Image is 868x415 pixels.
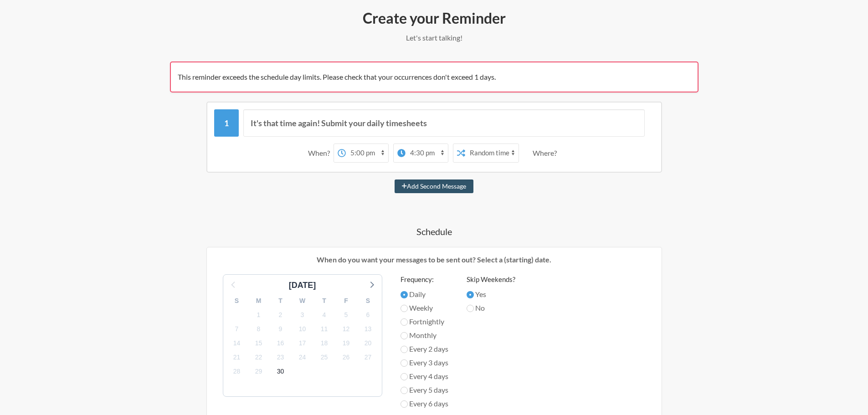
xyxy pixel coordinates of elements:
label: Daily [401,289,448,300]
div: F [335,294,357,308]
input: Fortnightly [401,318,408,326]
span: Saturday, October 11, 2025 [318,323,331,335]
span: Sunday, October 19, 2025 [340,337,353,350]
span: Friday, October 17, 2025 [296,337,309,350]
span: Thursday, October 2, 2025 [274,308,287,321]
input: Every 2 days [401,346,408,353]
input: Every 3 days [401,359,408,367]
label: Yes [467,289,515,300]
span: Sunday, October 12, 2025 [340,323,353,335]
span: Wednesday, October 22, 2025 [252,351,265,364]
label: Every 6 days [401,398,448,409]
input: Monthly [401,332,408,339]
input: Every 4 days [401,373,408,380]
div: When? [308,143,334,163]
h4: Schedule [170,225,699,238]
div: T [313,294,335,308]
p: Let's start talking! [170,32,699,43]
span: Wednesday, October 1, 2025 [252,308,265,321]
label: Every 5 days [401,384,448,395]
span: Saturday, October 4, 2025 [318,308,331,321]
label: Monthly [401,330,448,341]
label: Weekly [401,302,448,313]
span: Wednesday, October 15, 2025 [252,337,265,350]
div: S [226,294,248,308]
span: Saturday, October 18, 2025 [318,337,331,350]
span: Tuesday, October 14, 2025 [231,337,243,350]
span: Monday, October 6, 2025 [362,308,375,321]
p: When do you want your messages to be sent out? Select a (starting) date. [214,254,655,265]
span: Thursday, October 30, 2025 [274,365,287,378]
span: Friday, October 3, 2025 [296,308,309,321]
div: [DATE] [285,279,320,292]
div: Where? [533,143,560,163]
div: M [248,294,270,308]
label: No [467,302,515,313]
span: Thursday, October 9, 2025 [274,323,287,335]
input: Yes [467,291,474,298]
span: Tuesday, October 21, 2025 [231,351,243,364]
h2: Create your Reminder [170,9,699,28]
span: Friday, October 24, 2025 [296,351,309,364]
span: Monday, October 20, 2025 [362,337,375,350]
div: W [292,294,313,308]
label: Every 2 days [401,343,448,354]
span: Wednesday, October 8, 2025 [252,323,265,335]
span: Wednesday, October 29, 2025 [252,365,265,378]
span: Saturday, October 25, 2025 [318,351,331,364]
label: Every 3 days [401,357,448,368]
input: Message [243,109,645,137]
input: Daily [401,291,408,298]
span: Tuesday, October 28, 2025 [231,365,243,378]
div: S [357,294,379,308]
label: Every 4 days [401,371,448,382]
button: Add Second Message [395,179,473,193]
span: Sunday, October 26, 2025 [340,351,353,364]
label: Frequency: [401,274,448,285]
div: T [270,294,292,308]
span: Monday, October 13, 2025 [362,323,375,335]
span: Thursday, October 23, 2025 [274,351,287,364]
span: Friday, October 10, 2025 [296,323,309,335]
span: Thursday, October 16, 2025 [274,337,287,350]
label: Fortnightly [401,316,448,327]
input: Every 6 days [401,400,408,408]
span: Tuesday, October 7, 2025 [231,323,243,335]
input: Every 5 days [401,387,408,394]
label: Skip Weekends? [467,274,515,285]
input: Weekly [401,305,408,312]
input: No [467,305,474,312]
span: Monday, October 27, 2025 [362,351,375,364]
span: This reminder exceeds the schedule day limits. Please check that your occurrences don't exceed 1 ... [178,72,496,81]
span: Sunday, October 5, 2025 [340,308,353,321]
